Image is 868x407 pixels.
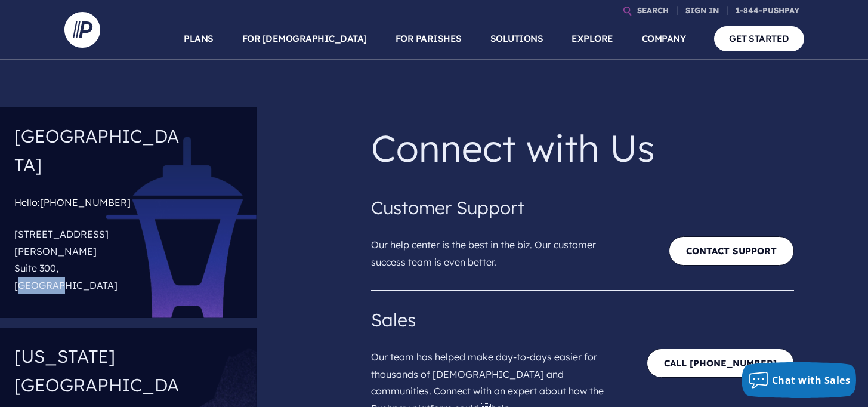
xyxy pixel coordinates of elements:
[490,18,543,60] a: SOLUTIONS
[772,374,851,387] span: Chat with Sales
[642,18,686,60] a: COMPANY
[14,221,185,299] p: [STREET_ADDRESS][PERSON_NAME] Suite 300, [GEOGRAPHIC_DATA]
[371,193,794,222] h4: Customer Support
[396,18,462,60] a: FOR PARISHES
[647,349,794,378] a: CALL [PHONE_NUMBER]
[14,194,185,299] div: Hello:
[40,196,131,208] a: [PHONE_NUMBER]
[242,18,367,60] a: FOR [DEMOGRAPHIC_DATA]
[572,18,613,60] a: EXPLORE
[14,117,185,184] h4: [GEOGRAPHIC_DATA]
[742,362,857,398] button: Chat with Sales
[371,306,794,334] h4: Sales
[714,26,804,51] a: GET STARTED
[371,222,625,276] p: Our help center is the best in the biz. Our customer success team is even better.
[371,117,794,179] p: Connect with Us
[184,18,214,60] a: PLANS
[669,236,794,266] a: Contact Support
